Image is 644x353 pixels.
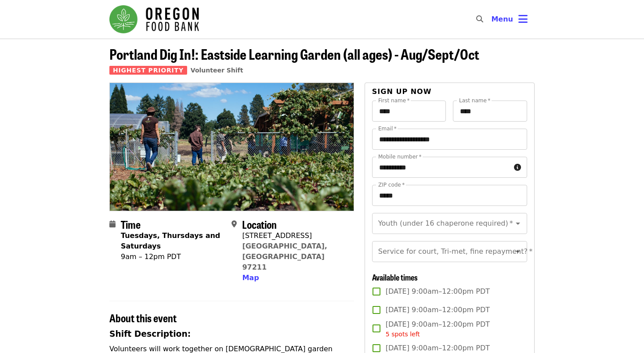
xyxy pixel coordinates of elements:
[518,13,528,25] i: bars icon
[386,305,490,315] span: [DATE] 9:00am–12:00pm PDT
[386,286,490,297] span: [DATE] 9:00am–12:00pm PDT
[242,231,347,241] div: [STREET_ADDRESS]
[459,98,490,103] label: Last name
[378,98,410,103] label: First name
[453,101,527,122] input: Last name
[232,220,237,228] i: map-marker-alt icon
[484,9,535,30] button: Toggle account menu
[191,67,243,74] a: Volunteer Shift
[372,185,527,206] input: ZIP code
[512,217,524,230] button: Open
[372,87,432,96] span: Sign up now
[372,101,446,122] input: First name
[109,66,187,75] span: Highest Priority
[512,245,524,258] button: Open
[491,15,513,23] span: Menu
[476,15,483,23] i: search icon
[109,43,479,64] span: Portland Dig In!: Eastside Learning Garden (all ages) - Aug/Sept/Oct
[372,157,510,178] input: Mobile number
[121,231,220,250] strong: Tuesdays, Thursdays and Saturdays
[378,182,405,187] label: ZIP code
[242,274,259,282] span: Map
[386,331,420,338] span: 5 spots left
[242,216,277,232] span: Location
[121,216,141,232] span: Time
[242,242,327,271] a: [GEOGRAPHIC_DATA], [GEOGRAPHIC_DATA] 97211
[378,126,397,131] label: Email
[372,129,527,150] input: Email
[109,310,177,325] span: About this event
[121,252,224,262] div: 9am – 12pm PDT
[386,319,490,339] span: [DATE] 9:00am–12:00pm PDT
[372,271,418,283] span: Available times
[109,220,116,228] i: calendar icon
[488,9,496,30] input: Search
[109,329,191,339] strong: Shift Description:
[242,273,259,283] button: Map
[514,163,521,172] i: circle-info icon
[110,83,354,210] img: Portland Dig In!: Eastside Learning Garden (all ages) - Aug/Sept/Oct organized by Oregon Food Bank
[378,154,421,159] label: Mobile number
[109,5,199,33] img: Oregon Food Bank - Home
